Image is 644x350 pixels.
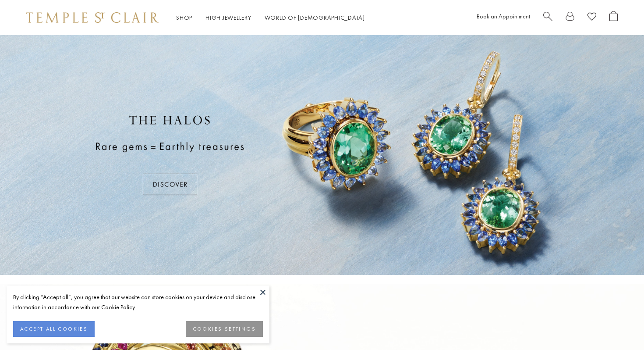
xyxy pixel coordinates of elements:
[477,12,530,20] a: Book an Appointment
[26,12,159,23] img: Temple St. Clair
[176,14,192,21] a: ShopShop
[13,321,95,337] button: ACCEPT ALL COOKIES
[609,11,618,25] a: Open Shopping Bag
[265,14,365,21] a: World of [DEMOGRAPHIC_DATA]World of [DEMOGRAPHIC_DATA]
[543,11,552,25] a: Search
[205,14,251,21] a: High JewelleryHigh Jewellery
[186,321,263,337] button: COOKIES SETTINGS
[176,12,365,23] nav: Main navigation
[600,309,635,341] iframe: Gorgias live chat messenger
[587,11,596,25] a: View Wishlist
[13,292,263,312] div: By clicking “Accept all”, you agree that our website can store cookies on your device and disclos...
